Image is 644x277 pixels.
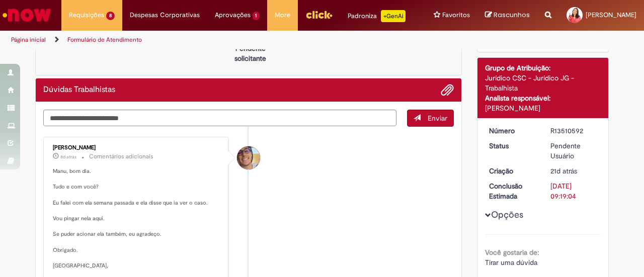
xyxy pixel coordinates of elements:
span: 1 [253,12,260,20]
span: [PERSON_NAME] [586,11,636,19]
small: Comentários adicionais [89,152,153,161]
span: Despesas Corporativas [130,10,200,20]
textarea: Digite sua mensagem aqui... [43,110,396,126]
span: More [275,10,290,20]
span: 21d atrás [550,166,577,175]
a: Página inicial [11,36,46,44]
h2: Dúvidas Trabalhistas Histórico de tíquete [43,85,115,95]
dt: Conclusão Estimada [481,181,543,201]
a: Formulário de Atendimento [67,36,142,44]
span: Requisições [69,10,104,20]
div: [DATE] 09:19:04 [550,181,597,201]
div: Padroniza [348,10,406,22]
time: 09/09/2025 19:28:06 [550,166,577,175]
div: 09/09/2025 19:28:06 [550,166,597,176]
div: [PERSON_NAME] [53,145,220,151]
b: Você gostaria de: [485,248,539,257]
div: Pedro Henrique De Oliveira Alves [237,146,260,169]
div: Grupo de Atribuição: [485,63,601,73]
span: Enviar [428,114,447,123]
div: Analista responsável: [485,93,601,103]
div: Jurídico CSC - Jurídico JG - Trabalhista [485,73,601,93]
span: 8 [106,12,115,20]
p: Pendente solicitante [226,43,275,63]
div: R13510592 [550,126,597,136]
dt: Número [481,126,543,136]
span: Tirar uma dúvida [485,258,537,267]
span: Rascunhos [494,10,530,20]
span: 8d atrás [60,154,76,160]
dt: Status [481,141,543,151]
a: Rascunhos [485,11,530,20]
span: Favoritos [442,10,470,20]
dt: Criação [481,166,543,176]
ul: Trilhas de página [8,31,422,49]
div: [PERSON_NAME] [485,103,601,113]
p: +GenAi [381,10,406,22]
img: ServiceNow [1,5,53,25]
p: Manu, bom dia. Tudo e com você? Eu falei com ela semana passada e ela disse que ia ver o caso. Vo... [53,167,220,270]
button: Adicionar anexos [441,83,454,97]
span: Aprovações [215,10,251,20]
img: click_logo_yellow_360x200.png [305,7,333,22]
button: Enviar [407,110,454,127]
time: 23/09/2025 05:33:19 [60,154,76,160]
div: Pendente Usuário [550,141,597,161]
